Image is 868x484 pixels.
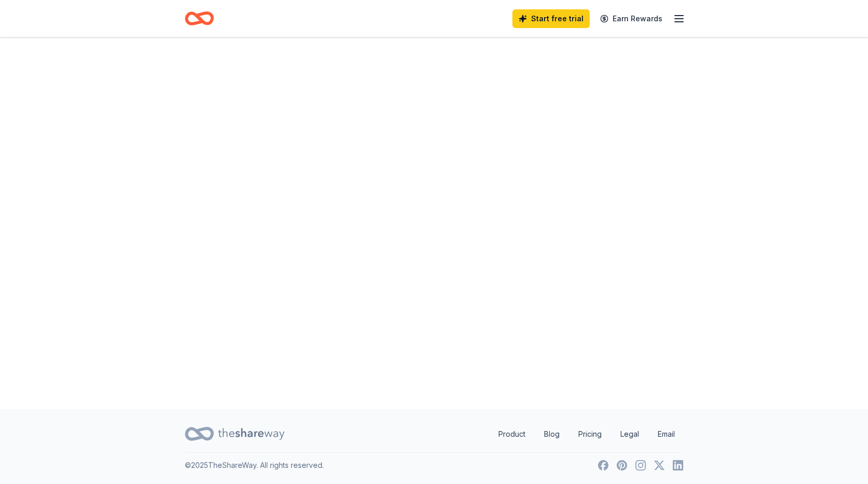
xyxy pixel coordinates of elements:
p: © 2025 TheShareWay. All rights reserved. [185,459,324,472]
a: Earn Rewards [594,9,669,28]
a: Legal [612,424,647,445]
a: Home [185,6,214,31]
a: Start free trial [512,9,590,28]
a: Email [649,424,683,445]
a: Blog [536,424,568,445]
nav: quick links [490,424,683,445]
a: Product [490,424,534,445]
a: Pricing [570,424,610,445]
